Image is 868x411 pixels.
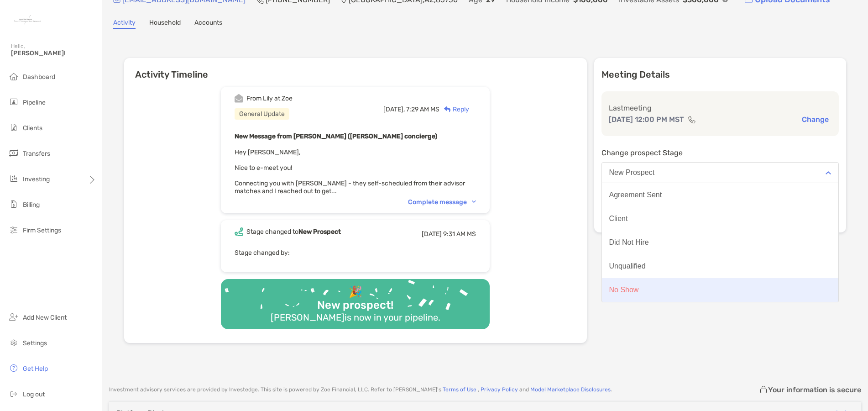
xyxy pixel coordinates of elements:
b: New Message from [PERSON_NAME] ([PERSON_NAME] concierge) [235,132,437,140]
div: Did Not Hire [609,238,649,247]
p: Meeting Details [601,69,839,80]
b: New Prospect [298,228,341,236]
div: Reply [439,105,469,114]
a: Accounts [194,19,222,29]
div: Stage changed to [246,228,341,236]
img: pipeline icon [8,96,19,107]
button: Did Not Hire [602,231,839,254]
span: 9:31 AM MS [443,230,476,238]
button: Unqualified [602,254,839,278]
img: Zoe Logo [11,4,44,37]
button: No Show [602,278,839,302]
img: Event icon [235,227,243,236]
button: Change [799,115,831,124]
h6: Activity Timeline [124,58,587,80]
img: settings icon [8,337,19,348]
img: clients icon [8,122,19,133]
img: communication type [688,116,696,123]
span: Clients [23,124,42,132]
p: [DATE] 12:00 PM MST [609,114,684,125]
p: Your information is secure [768,385,861,394]
span: [DATE], [383,105,405,113]
img: Event icon [235,94,243,103]
div: New Prospect [609,169,655,177]
span: Hey [PERSON_NAME], Nice to e-meet you! Connecting you with [PERSON_NAME] - they self-scheduled fr... [235,148,465,195]
span: Settings [23,339,47,347]
img: dashboard icon [8,71,19,82]
a: Model Marketplace Disclosures [530,386,611,393]
span: 7:29 AM MS [406,105,439,113]
img: get-help icon [8,363,19,374]
button: Client [602,207,839,231]
img: firm-settings icon [8,224,19,235]
img: Open dropdown arrow [826,171,831,174]
div: 🎉 [345,285,366,299]
a: Terms of Use [443,386,476,393]
img: Confetti [221,279,490,321]
span: Dashboard [23,73,55,81]
div: Agreement Sent [609,191,662,199]
span: Add New Client [23,314,67,321]
p: Last meeting [609,102,832,114]
a: Privacy Policy [481,386,518,393]
div: No Show [609,286,639,294]
div: Unqualified [609,262,646,270]
img: logout icon [8,388,19,399]
img: Reply icon [444,106,451,112]
span: Firm Settings [23,227,61,234]
div: Client [609,215,628,223]
span: [DATE] [422,230,442,238]
button: Agreement Sent [602,183,839,207]
div: General Update [235,108,289,120]
span: Get Help [23,365,48,373]
div: From Lily at Zoe [246,95,293,102]
button: New Prospect [601,162,839,183]
div: New prospect! [314,299,397,312]
a: Household [149,19,181,29]
span: Investing [23,175,50,183]
span: Transfers [23,150,50,158]
img: transfers icon [8,148,19,158]
div: [PERSON_NAME] is now in your pipeline. [267,312,444,323]
span: Pipeline [23,99,46,106]
img: billing icon [8,199,19,210]
p: Investment advisory services are provided by Investedge . This site is powered by Zoe Financial, ... [109,386,612,393]
span: [PERSON_NAME]! [11,49,96,57]
img: investing icon [8,173,19,184]
p: Change prospect Stage [601,147,839,158]
span: Log out [23,390,45,398]
img: Chevron icon [472,200,476,203]
span: Billing [23,201,40,209]
p: Stage changed by: [235,247,476,258]
a: Activity [113,19,136,29]
div: Complete message [408,198,476,206]
img: add_new_client icon [8,311,19,322]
